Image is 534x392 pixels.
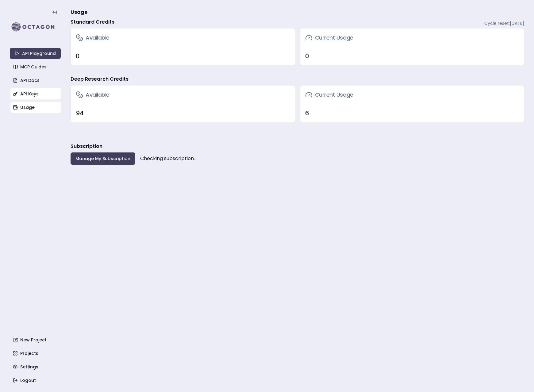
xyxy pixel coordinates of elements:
[305,90,353,99] h3: Current Usage
[71,152,135,165] button: Manage My Subscription
[71,18,114,26] h4: Standard Credits
[10,361,61,372] a: Settings
[10,348,61,359] a: Projects
[10,75,61,86] a: API Docs
[140,155,197,162] span: Checking subscription...
[71,9,87,16] span: Usage
[76,109,290,117] div: 94
[76,90,109,99] h3: Available
[71,143,102,150] h3: Subscription
[305,52,519,60] div: 0
[305,109,519,117] div: 6
[76,33,109,42] h3: Available
[10,375,61,386] a: Logout
[10,21,61,33] img: logo-rect-yK7x_WSZ.svg
[484,20,524,26] span: Cycle reset: [DATE]
[10,102,61,113] a: Usage
[10,48,61,59] a: API Playground
[10,334,61,345] a: New Project
[305,33,353,42] h3: Current Usage
[71,75,129,83] h4: Deep Research Credits
[10,88,61,99] a: API Keys
[10,61,61,72] a: MCP Guides
[76,52,290,60] div: 0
